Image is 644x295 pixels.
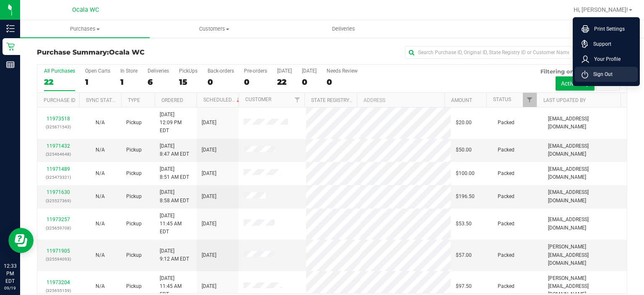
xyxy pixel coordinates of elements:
[588,40,611,48] span: Support
[120,68,138,74] div: In Store
[42,123,74,131] p: (325671543)
[148,77,169,87] div: 6
[86,97,118,103] a: Sync Status
[244,68,267,74] div: Pre-orders
[160,212,192,236] span: [DATE] 11:45 AM EDT
[44,77,75,87] div: 22
[179,68,197,74] div: PickUps
[47,217,70,222] a: 11973257
[161,97,183,103] a: Ordered
[109,48,145,56] span: Ocala WC
[96,220,105,228] button: N/A
[96,221,105,227] span: Not Applicable
[160,111,192,135] span: [DATE] 12:09 PM EDT
[451,97,472,103] a: Amount
[8,228,34,253] iframe: Resource center
[85,68,110,74] div: Open Carts
[302,77,317,87] div: 0
[126,170,142,178] span: Pickup
[523,93,537,107] a: Filter
[128,97,140,103] a: Type
[202,119,216,127] span: [DATE]
[456,251,472,259] span: $57.00
[42,173,74,181] p: (325473321)
[126,146,142,154] span: Pickup
[291,93,304,107] a: Filter
[96,170,105,178] button: N/A
[96,119,105,127] button: N/A
[148,68,169,74] div: Deliveries
[42,224,74,232] p: (325659708)
[96,170,105,176] span: Not Applicable
[203,97,241,103] a: Scheduled
[4,262,16,285] p: 12:33 PM EDT
[126,193,142,201] span: Pickup
[498,220,514,228] span: Packed
[96,193,105,199] span: Not Applicable
[6,24,15,33] inline-svg: Inventory
[202,251,216,259] span: [DATE]
[42,287,74,295] p: (325655159)
[202,193,216,201] span: [DATE]
[311,97,355,103] a: State Registry ID
[498,170,514,178] span: Packed
[4,285,16,291] p: 09/19
[202,146,216,154] span: [DATE]
[548,142,622,158] span: [EMAIL_ADDRESS][DOMAIN_NAME]
[44,68,75,74] div: All Purchases
[20,25,150,33] span: Purchases
[556,76,595,91] button: Active only
[548,216,622,232] span: [EMAIL_ADDRESS][DOMAIN_NAME]
[498,251,514,259] span: Packed
[589,25,625,33] span: Print Settings
[543,97,586,103] a: Last Updated By
[202,220,216,228] span: [DATE]
[96,251,105,259] button: N/A
[150,20,279,38] a: Customers
[208,77,234,87] div: 0
[456,170,475,178] span: $100.00
[456,282,472,290] span: $97.50
[96,282,105,290] button: N/A
[244,77,267,87] div: 0
[47,248,70,254] a: 11971905
[327,68,358,74] div: Needs Review
[179,77,197,87] div: 15
[47,116,70,122] a: 11973518
[202,170,216,178] span: [DATE]
[279,20,408,38] a: Deliveries
[498,119,514,127] span: Packed
[575,67,638,82] li: Sign Out
[47,189,70,195] a: 11971630
[96,147,105,153] span: Not Applicable
[160,165,189,181] span: [DATE] 8:51 AM EDT
[126,251,142,259] span: Pickup
[548,188,622,204] span: [EMAIL_ADDRESS][DOMAIN_NAME]
[574,6,628,13] span: Hi, [PERSON_NAME]!
[208,68,234,74] div: Back-orders
[42,150,74,158] p: (325464648)
[42,197,74,205] p: (325527369)
[582,40,634,48] a: Support
[37,49,234,56] h3: Purchase Summary:
[302,68,317,74] div: [DATE]
[357,93,444,107] th: Address
[498,282,514,290] span: Packed
[96,283,105,289] span: Not Applicable
[47,143,70,149] a: 11971432
[588,70,613,78] span: Sign Out
[96,252,105,258] span: Not Applicable
[126,282,142,290] span: Pickup
[321,25,366,33] span: Deliveries
[456,146,472,154] span: $50.00
[150,25,279,33] span: Customers
[548,243,622,267] span: [PERSON_NAME][EMAIL_ADDRESS][DOMAIN_NAME]
[160,188,189,204] span: [DATE] 8:58 AM EDT
[202,282,216,290] span: [DATE]
[540,68,595,75] span: Filtering on status:
[96,193,105,201] button: N/A
[85,77,110,87] div: 1
[498,146,514,154] span: Packed
[20,20,150,38] a: Purchases
[456,193,475,201] span: $196.50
